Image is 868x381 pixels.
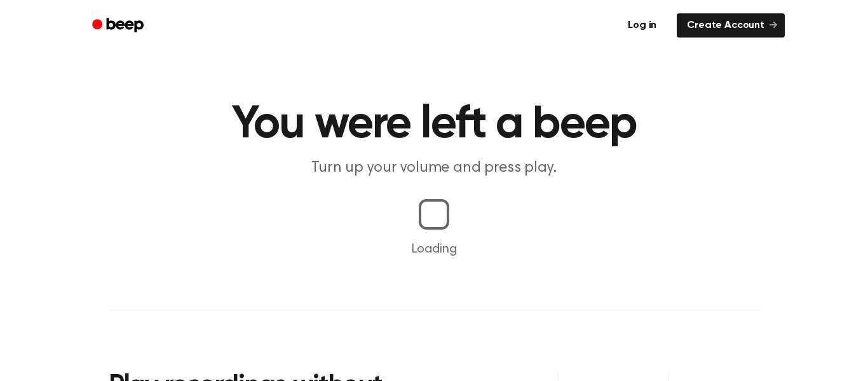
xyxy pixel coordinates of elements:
[109,102,759,148] h1: You were left a beep
[190,158,678,179] p: Turn up your volume and press play.
[677,13,785,38] a: Create Account
[15,240,853,259] p: Loading
[615,11,669,40] a: Log in
[83,13,155,38] a: Beep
